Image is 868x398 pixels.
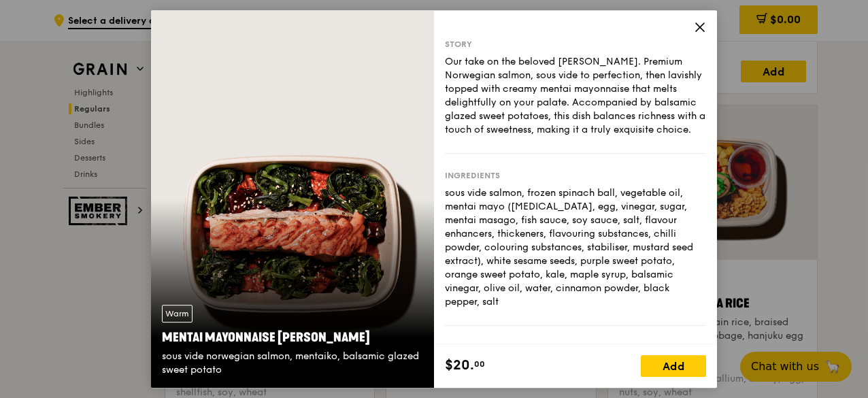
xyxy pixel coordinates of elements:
div: Mentai Mayonnaise [PERSON_NAME] [162,328,423,347]
span: 00 [474,359,485,369]
div: Tags [445,342,706,353]
div: Warm [162,305,193,322]
div: Add [641,355,706,377]
div: Our take on the beloved [PERSON_NAME]. Premium Norwegian salmon, sous vide to perfection, then la... [445,55,706,137]
div: sous vide norwegian salmon, mentaiko, balsamic glazed sweet potato [162,350,423,377]
span: $20. [445,355,474,376]
div: Ingredients [445,170,706,181]
div: Story [445,39,706,50]
div: sous vide salmon, frozen spinach ball, vegetable oil, mentai mayo ([MEDICAL_DATA], egg, vinegar, ... [445,186,706,309]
